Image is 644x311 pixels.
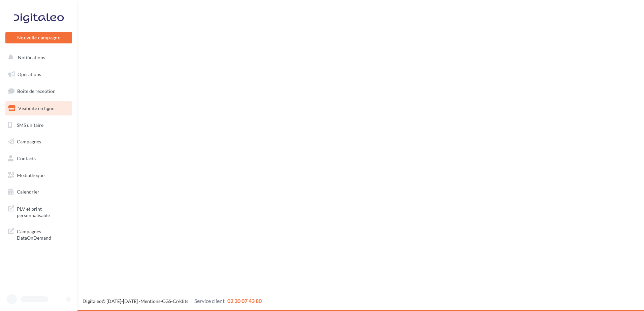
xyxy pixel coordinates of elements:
[4,101,73,115] a: Visibilité en ligne
[4,185,73,199] a: Calendrier
[194,298,225,304] span: Service client
[162,298,171,304] a: CGS
[4,224,73,244] a: Campagnes DataOnDemand
[17,88,56,94] span: Boîte de réception
[173,298,188,304] a: Crédits
[4,118,73,132] a: SMS unitaire
[18,55,45,60] span: Notifications
[4,202,73,221] a: PLV et print personnalisable
[17,204,69,219] span: PLV et print personnalisable
[4,135,73,149] a: Campagnes
[18,71,41,77] span: Opérations
[4,151,73,166] a: Contacts
[4,168,73,182] a: Médiathèque
[83,298,102,304] a: Digitaleo
[4,67,73,81] a: Opérations
[17,139,41,144] span: Campagnes
[18,105,54,111] span: Visibilité en ligne
[83,298,262,304] span: © [DATE]-[DATE] - - -
[4,50,71,65] button: Notifications
[5,32,72,43] button: Nouvelle campagne
[17,155,36,161] span: Contacts
[4,84,73,98] a: Boîte de réception
[227,298,262,304] span: 02 30 07 43 80
[17,122,43,128] span: SMS unitaire
[140,298,160,304] a: Mentions
[17,189,39,195] span: Calendrier
[17,227,69,241] span: Campagnes DataOnDemand
[17,172,44,178] span: Médiathèque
